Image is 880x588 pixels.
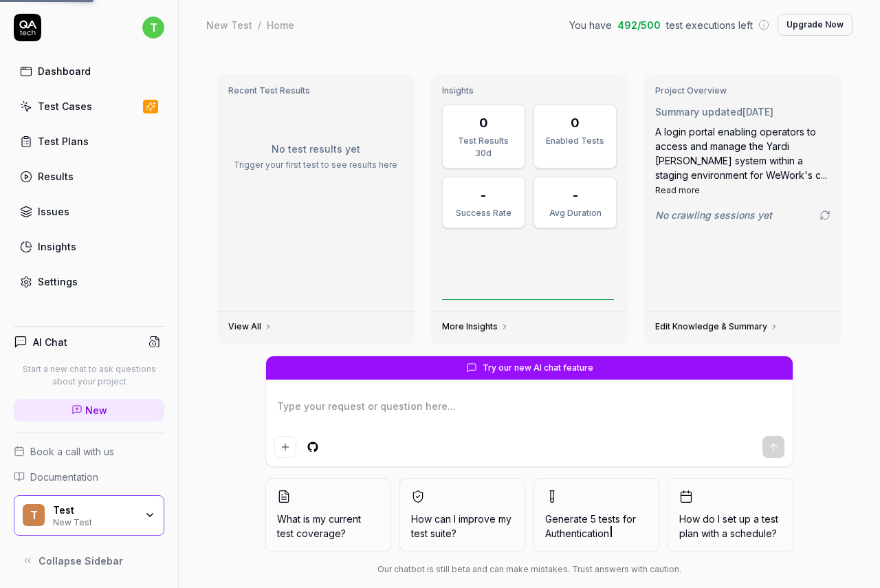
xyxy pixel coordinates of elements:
div: Home [267,18,294,32]
a: Test Cases [14,93,164,120]
span: Documentation [30,470,98,484]
div: Test [53,504,135,516]
div: Test Cases [38,99,92,113]
div: Avg Duration [542,207,608,219]
h4: AI Chat [33,335,67,349]
span: t [142,17,164,39]
a: Dashboard [14,58,164,85]
button: Upgrade Now [778,14,852,36]
span: What is my current test coverage? [277,512,379,541]
span: Collapse Sidebar [38,554,123,568]
h3: Project Overview [655,85,830,96]
button: TTestNew Test [14,495,164,536]
a: Book a call with us [14,444,164,459]
span: test executions left [666,18,753,32]
a: Results [14,163,164,190]
a: New [14,399,164,422]
a: Settings [14,268,164,295]
button: What is my current test coverage? [265,478,391,552]
span: New [85,403,107,417]
p: Start a new chat to ask questions about your project [14,363,164,388]
div: Settings [38,274,78,289]
a: Insights [14,233,164,260]
time: [DATE] [742,106,773,118]
a: Go to crawling settings [819,210,830,221]
button: t [142,14,164,41]
div: New Test [53,516,135,527]
div: Our chatbot is still beta and can make mistakes. Trust answers with caution. [265,563,793,576]
p: No test results yet [228,142,404,156]
div: 0 [479,113,488,132]
button: Add attachment [274,436,296,458]
span: How can I improve my test suite? [411,512,514,541]
button: How can I improve my test suite? [399,478,525,552]
div: Enabled Tests [542,135,608,147]
span: A login portal enabling operators to access and manage the Yardi [PERSON_NAME] system within a st... [655,126,827,181]
a: View All [228,321,272,332]
a: Issues [14,198,164,225]
h3: Recent Test Results [228,85,404,96]
div: Success Rate [451,207,516,219]
a: Edit Knowledge & Summary [655,321,778,332]
div: - [573,186,578,204]
div: Test Plans [38,134,89,149]
div: Dashboard [38,64,91,78]
span: No crawling sessions yet [655,208,772,222]
a: Documentation [14,470,164,484]
p: Trigger your first test to see results here [228,159,404,171]
span: Try our new AI chat feature [483,362,593,374]
button: Collapse Sidebar [14,547,164,574]
span: Book a call with us [30,444,114,459]
button: Read more [655,184,700,197]
div: Test Results 30d [451,135,516,160]
button: Generate 5 tests forAuthentication [533,478,659,552]
div: Issues [38,204,69,219]
div: Results [38,169,74,184]
div: - [481,186,486,204]
div: 0 [571,113,580,132]
span: T [23,504,45,526]
div: Insights [38,239,76,254]
a: More Insights [442,321,509,332]
div: / [258,18,261,32]
span: 492 / 500 [617,18,661,32]
span: How do I set up a test plan with a schedule? [679,512,782,541]
button: How do I set up a test plan with a schedule? [668,478,793,552]
div: New Test [206,18,252,32]
span: Generate 5 tests for [545,512,648,541]
span: Authentication [545,527,609,539]
span: You have [569,18,612,32]
a: Test Plans [14,128,164,155]
h3: Insights [442,85,617,96]
span: Summary updated [655,106,742,118]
